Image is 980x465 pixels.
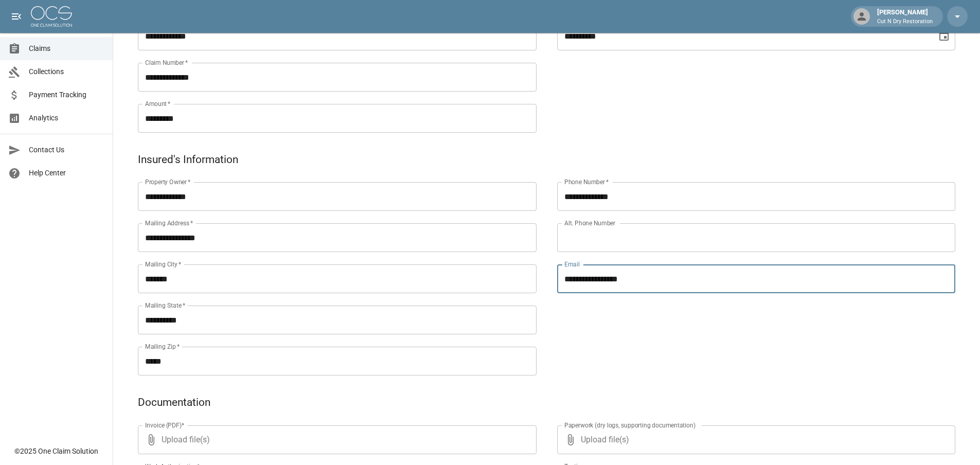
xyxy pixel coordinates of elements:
span: Payment Tracking [29,90,104,100]
label: Claim Number [145,58,188,67]
span: Claims [29,43,104,54]
img: ocs-logo-white-transparent.png [31,6,72,27]
button: Choose date, selected date is Aug 28, 2025 [934,26,954,46]
button: open drawer [6,6,27,27]
label: Mailing Zip [145,342,180,351]
div: © 2025 One Claim Solution [14,446,98,456]
label: Mailing State [145,301,185,310]
label: Property Owner [145,177,191,186]
label: Phone Number [564,177,609,186]
label: Amount [145,99,171,108]
label: Mailing Address [145,219,193,227]
span: Contact Us [29,145,104,155]
label: Alt. Phone Number [564,219,615,227]
label: Invoice (PDF)* [145,421,185,430]
label: Mailing City [145,260,182,269]
span: Help Center [29,168,104,178]
div: [PERSON_NAME] [873,7,937,26]
p: Cut N Dry Restoration [877,17,933,26]
label: Email [564,260,580,269]
span: Upload file(s) [581,425,928,454]
span: Upload file(s) [162,425,509,454]
span: Analytics [29,113,104,123]
span: Collections [29,66,104,77]
label: Paperwork (dry logs, supporting documentation) [564,421,696,430]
